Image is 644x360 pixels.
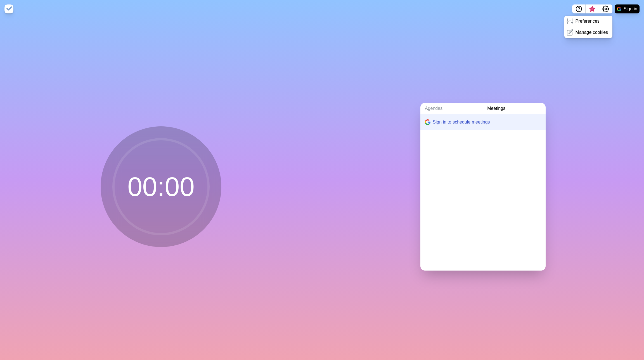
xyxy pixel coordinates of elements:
[420,114,546,130] button: Sign in to schedule meetings
[576,18,600,25] p: Preferences
[615,4,640,13] button: Sign in
[572,4,586,13] button: Help
[590,7,595,11] span: 3
[617,7,621,11] img: google logo
[576,29,608,36] p: Manage cookies
[483,103,546,114] a: Meetings
[586,4,599,13] button: What’s new
[425,119,430,125] img: google logo
[4,4,13,13] img: timeblocks logo
[420,103,483,114] a: Agendas
[599,4,612,13] button: Settings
